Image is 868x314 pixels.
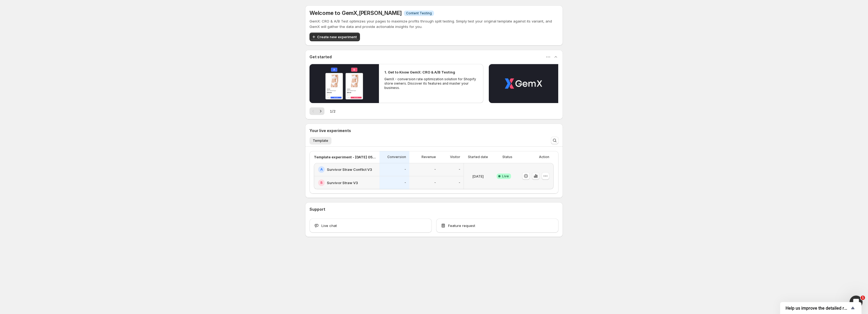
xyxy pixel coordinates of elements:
[459,181,460,185] p: -
[786,305,856,311] button: Show survey - Help us improve the detailed report for A/B campaigns
[472,174,484,179] p: [DATE]
[320,181,323,185] h2: B
[551,137,559,144] button: Search and filter results
[448,223,475,228] span: Feature request
[450,155,460,159] p: Visitor
[502,155,512,159] p: Status
[404,181,406,185] p: -
[321,223,337,228] span: Live chat
[309,18,559,29] p: GemX: CRO & A/B Test optimizes your pages to maximize profits through split testing. Simply test ...
[313,139,328,143] span: Template
[434,167,436,172] p: -
[387,155,406,159] p: Conversion
[539,155,549,159] p: Action
[327,180,358,185] h2: Survivor Straw V3
[357,10,402,16] span: , [PERSON_NAME]
[309,207,325,212] h3: Support
[489,64,558,103] button: Play video
[468,155,488,159] p: Started date
[861,296,865,300] span: 1
[786,306,850,311] span: Help us improve the detailed report for A/B campaigns
[314,154,376,160] p: Template experiment - [DATE] 05:39:30
[502,174,509,178] span: Live
[384,69,455,75] h2: 1. Get to Know GemX: CRO & A/B Testing
[320,167,323,172] h2: A
[317,34,357,40] span: Create new experiment
[404,167,406,172] p: -
[330,108,336,114] span: 1 / 2
[317,107,324,115] button: Next
[327,167,372,172] h2: Survivor Straw Conflict V3
[309,64,379,103] button: Play video
[309,128,351,133] h3: Your live experiments
[384,77,478,90] p: GemX - conversion rate optimization solution for Shopify store owners. Discover its features and ...
[434,181,436,185] p: -
[422,155,436,159] p: Revenue
[309,10,402,16] h5: Welcome to GemX
[309,54,332,60] h3: Get started
[850,296,863,309] iframe: Intercom live chat
[309,107,324,115] nav: Pagination
[406,11,432,15] span: Content Testing
[459,167,460,172] p: -
[309,33,360,41] button: Create new experiment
